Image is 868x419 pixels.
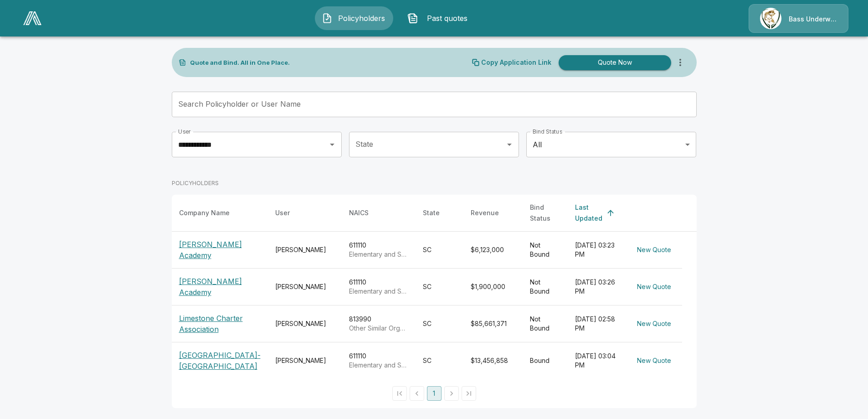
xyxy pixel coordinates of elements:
td: SC [416,305,463,342]
p: Elementary and Secondary Schools [349,287,408,296]
button: New Quote [633,242,675,259]
button: New Quote [633,279,675,295]
p: Other Similar Organizations (except Business, Professional, Labor, and Political Organizations) [349,324,408,333]
td: Not Bound [523,305,568,342]
p: POLICYHOLDERS [172,179,219,187]
td: $85,661,371 [463,305,523,342]
button: more [671,53,689,72]
span: Policyholders [336,13,386,24]
button: Policyholders IconPolicyholders [315,6,393,30]
div: [PERSON_NAME] [275,245,334,254]
td: [DATE] 03:26 PM [568,269,626,305]
button: New Quote [633,352,675,369]
td: $1,900,000 [463,269,523,305]
p: Limestone Charter Association [179,313,261,335]
div: Last Updated [575,202,602,224]
p: [GEOGRAPHIC_DATA]-[GEOGRAPHIC_DATA] [179,350,261,372]
td: SC [416,342,463,379]
div: [PERSON_NAME] [275,282,334,291]
div: 611110 [349,352,408,370]
img: Past quotes Icon [407,13,418,24]
p: Elementary and Secondary Schools [349,361,408,370]
p: Copy Application Link [481,59,551,66]
div: 611110 [349,278,408,296]
nav: pagination navigation [391,386,478,401]
div: 813990 [349,315,408,333]
button: page 1 [427,386,442,401]
div: State [423,207,440,218]
div: 611110 [349,241,408,259]
td: [DATE] 03:04 PM [568,342,626,379]
td: SC [416,232,463,269]
label: User [178,128,191,135]
td: Bound [523,342,568,379]
div: [PERSON_NAME] [275,319,334,328]
img: Policyholders Icon [322,13,333,24]
span: Past quotes [422,13,472,24]
td: Not Bound [523,232,568,269]
button: Past quotes IconPast quotes [401,6,479,30]
p: [PERSON_NAME] Academy [179,276,261,298]
td: $6,123,000 [463,232,523,269]
p: Elementary and Secondary Schools [349,250,408,259]
button: New Quote [633,316,675,332]
button: Open [326,138,339,151]
div: Company Name [179,207,230,218]
td: Not Bound [523,269,568,305]
label: Bind Status [533,128,562,135]
td: $13,456,858 [463,342,523,379]
button: Open [503,138,516,151]
td: [DATE] 03:23 PM [568,232,626,269]
td: SC [416,269,463,305]
div: NAICS [349,207,369,218]
div: All [526,132,696,157]
p: Quote and Bind. All in One Place. [190,60,290,66]
a: Quote Now [555,55,671,70]
th: Bind Status [523,195,568,232]
td: [DATE] 02:58 PM [568,305,626,342]
img: AA Logo [23,11,41,25]
div: Revenue [471,207,499,218]
div: [PERSON_NAME] [275,356,334,365]
table: simple table [172,195,697,379]
button: Quote Now [559,55,671,70]
p: [PERSON_NAME] Academy [179,239,261,261]
div: User [275,207,290,218]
